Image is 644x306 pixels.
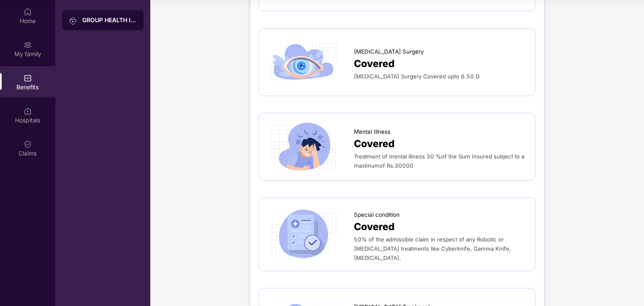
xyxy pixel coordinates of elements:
span: 50% of the admissible claim in respect of any Robotic or [MEDICAL_DATA] treatments like Cyberknif... [354,236,511,261]
span: Treatment of mental illness 30 %of the Sum Insured subject to a maximumof Rs.30000 [354,153,524,169]
span: Special condition [354,210,400,219]
img: icon [267,209,340,259]
span: Covered [354,56,395,72]
span: Covered [354,219,395,235]
img: svg+xml;base64,PHN2ZyBpZD0iQmVuZWZpdHMiIHhtbG5zPSJodHRwOi8vd3d3LnczLm9yZy8yMDAwL3N2ZyIgd2lkdGg9Ij... [24,74,32,82]
img: svg+xml;base64,PHN2ZyB3aWR0aD0iMjAiIGhlaWdodD0iMjAiIHZpZXdCb3g9IjAgMCAyMCAyMCIgZmlsbD0ibm9uZSIgeG... [24,41,32,49]
img: svg+xml;base64,PHN2ZyB3aWR0aD0iMjAiIGhlaWdodD0iMjAiIHZpZXdCb3g9IjAgMCAyMCAyMCIgZmlsbD0ibm9uZSIgeG... [69,16,77,25]
span: Mental Illness [354,127,390,136]
span: [MEDICAL_DATA] Surgery [354,47,424,56]
img: icon [267,122,340,172]
img: svg+xml;base64,PHN2ZyBpZD0iSG9zcGl0YWxzIiB4bWxucz0iaHR0cDovL3d3dy53My5vcmcvMjAwMC9zdmciIHdpZHRoPS... [24,107,32,115]
img: icon [267,37,340,87]
span: [MEDICAL_DATA] Surgery Covered upto 6.50 D [354,73,479,80]
img: svg+xml;base64,PHN2ZyBpZD0iSG9tZSIgeG1sbnM9Imh0dHA6Ly93d3cudzMub3JnLzIwMDAvc3ZnIiB3aWR0aD0iMjAiIG... [24,8,32,16]
div: GROUP HEALTH INSURANCE [82,16,137,24]
span: Covered [354,136,395,152]
img: svg+xml;base64,PHN2ZyBpZD0iQ2xhaW0iIHhtbG5zPSJodHRwOi8vd3d3LnczLm9yZy8yMDAwL3N2ZyIgd2lkdGg9IjIwIi... [24,140,32,148]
